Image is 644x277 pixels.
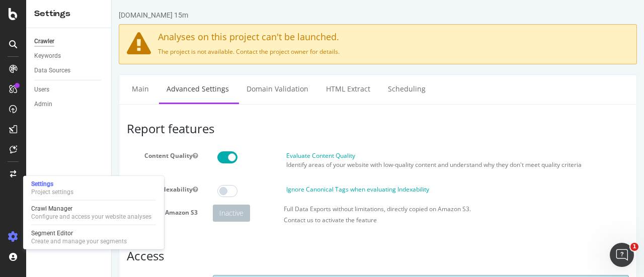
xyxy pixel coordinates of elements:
h3: Report features [15,122,517,135]
label: Indexability [8,181,94,194]
label: Full Data Exports without limitations, directly copied on Amazon S3. [172,205,359,213]
div: Project settings [31,188,73,196]
p: The project is not available. Contact the project owner for details. [15,47,517,56]
a: Scheduling [269,75,321,103]
p: Contact us to activate the feature [172,216,517,224]
div: [DOMAIN_NAME] 15m [7,10,76,20]
label: Content Quality [8,148,94,160]
span: 1 [630,243,638,251]
div: Settings [34,8,103,20]
div: Settings [31,180,73,188]
a: HTML Extract [207,75,266,103]
div: Users [34,84,49,95]
a: Keywords [34,51,104,61]
div: Keywords [34,51,61,61]
div: Inactive [101,205,138,222]
h3: Access [15,249,517,262]
p: Identify areas of your website with low-quality content and understand why they don't meet qualit... [175,160,517,169]
a: Advanced Settings [47,75,125,103]
h4: Analyses on this project can't be launched. [15,32,517,42]
div: Create and manage your segments [31,237,127,245]
div: Crawler [34,36,54,47]
div: Crawl Manager [31,205,151,213]
a: Data Sources [34,65,104,76]
div: Segment Editor [31,229,127,237]
label: Exports to Amazon S3 [8,205,94,217]
label: Evaluate Content Quality [175,151,244,160]
button: Content Quality [81,151,86,160]
div: Admin [34,99,52,110]
a: Users [34,84,104,95]
iframe: Intercom live chat [610,243,634,267]
label: Ignore Canonical Tags when evaluating Indexability [175,185,317,194]
a: Main [13,75,45,103]
button: Indexability [81,185,86,194]
a: Admin [34,99,104,110]
div: Configure and access your website analyses [31,213,151,221]
a: Crawler [34,36,104,47]
a: Domain Validation [127,75,204,103]
div: Data Sources [34,65,70,76]
a: Crawl ManagerConfigure and access your website analyses [27,204,160,222]
a: Segment EditorCreate and manage your segments [27,228,160,246]
a: SettingsProject settings [27,179,160,197]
